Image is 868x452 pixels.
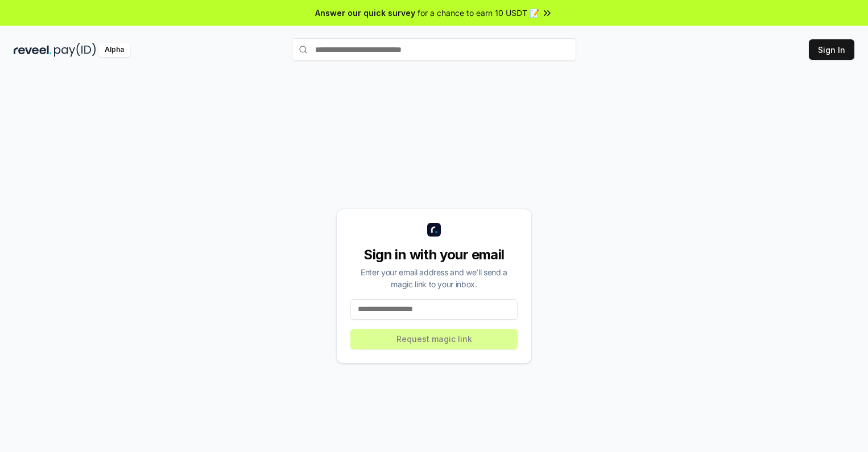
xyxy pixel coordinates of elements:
[315,7,415,19] span: Answer our quick survey
[54,43,96,57] img: pay_id
[14,43,52,57] img: reveel_dark
[98,43,130,57] div: Alpha
[809,39,854,60] button: Sign In
[350,266,518,290] div: Enter your email address and we’ll send a magic link to your inbox.
[427,223,441,237] img: logo_small
[418,7,539,19] span: for a chance to earn 10 USDT 📝
[350,246,518,264] div: Sign in with your email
